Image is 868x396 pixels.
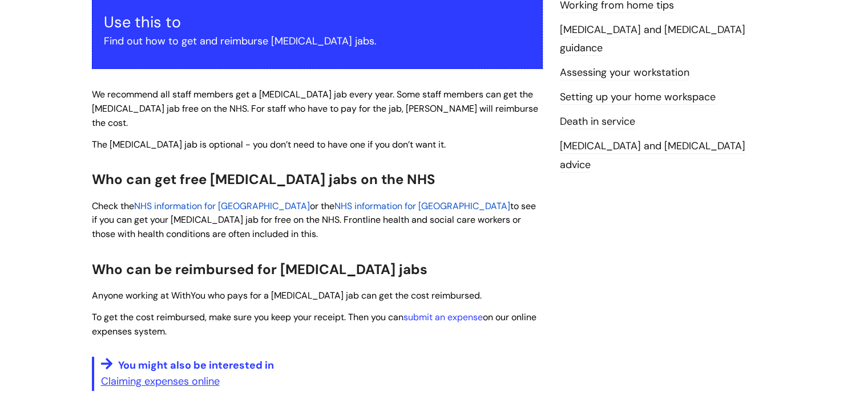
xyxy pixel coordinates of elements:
[92,200,536,240] span: to see if you can get your [MEDICAL_DATA] jab for free on the NHS. Frontline health and social ca...
[560,90,716,105] a: Setting up your home workspace
[92,170,435,188] span: Who can get free [MEDICAL_DATA] jabs on the NHS
[560,66,689,80] a: Assessing your workstation
[118,358,274,372] span: You might also be interested in
[92,260,427,278] span: Who can be reimbursed for [MEDICAL_DATA] jabs
[403,311,483,323] a: submit an expense
[560,139,745,172] a: [MEDICAL_DATA] and [MEDICAL_DATA] advice
[101,374,220,388] a: Claiming expenses online
[334,200,510,212] a: NHS information for [GEOGRAPHIC_DATA]
[104,32,531,50] p: Find out how to get and reimburse [MEDICAL_DATA] jabs.
[134,200,310,212] a: NHS information for [GEOGRAPHIC_DATA]
[560,115,635,129] a: Death in service
[92,289,482,301] span: Anyone working at WithYou who pays for a [MEDICAL_DATA] jab can get the cost reimbursed.
[92,200,134,212] span: Check the
[104,13,531,31] h3: Use this to
[310,200,334,212] span: or the
[92,88,538,129] span: We recommend all staff members get a [MEDICAL_DATA] jab every year. Some staff members can get th...
[92,311,536,337] span: To get the cost reimbursed, make sure you keep your receipt. Then you can on our online expenses ...
[560,23,745,56] a: [MEDICAL_DATA] and [MEDICAL_DATA] guidance
[92,138,446,150] span: The [MEDICAL_DATA] jab is optional - you don’t need to have one if you don’t want it.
